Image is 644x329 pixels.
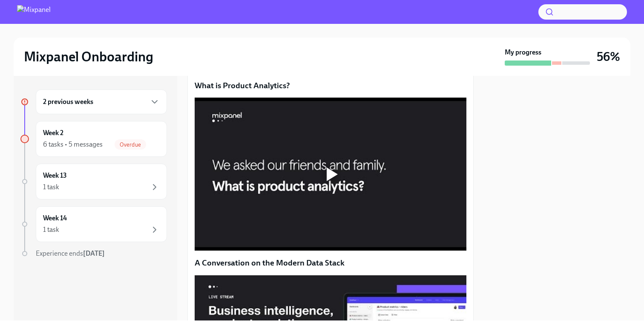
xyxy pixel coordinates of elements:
[20,206,167,242] a: Week 141 task
[115,141,146,148] span: Overdue
[43,225,59,234] div: 1 task
[597,49,620,64] h3: 56%
[20,164,167,199] a: Week 131 task
[43,214,67,223] h6: Week 14
[43,171,67,180] h6: Week 13
[195,80,466,91] p: What is Product Analytics?
[43,97,93,107] h6: 2 previous weeks
[505,48,541,57] strong: My progress
[36,249,105,257] span: Experience ends
[83,249,105,257] strong: [DATE]
[43,128,63,138] h6: Week 2
[43,140,103,149] div: 6 tasks • 5 messages
[17,5,51,19] img: Mixpanel
[195,257,466,268] p: A Conversation on the Modern Data Stack
[43,182,59,192] div: 1 task
[36,89,167,114] div: 2 previous weeks
[20,121,167,157] a: Week 26 tasks • 5 messagesOverdue
[24,48,153,65] h2: Mixpanel Onboarding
